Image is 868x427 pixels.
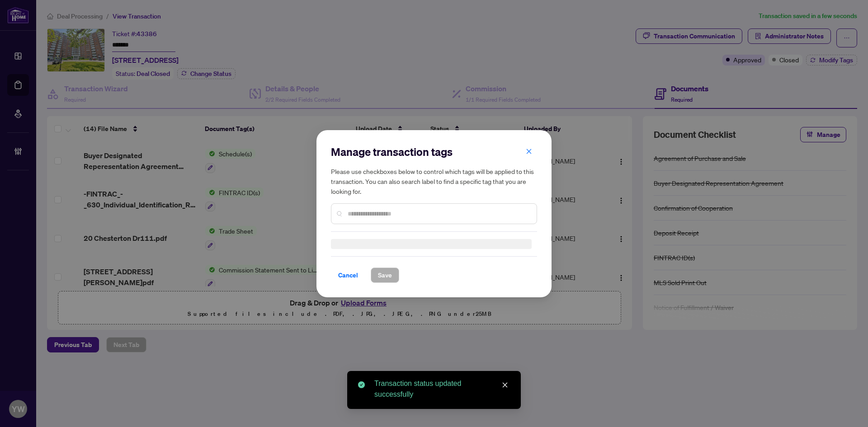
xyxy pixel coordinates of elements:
span: check-circle [358,381,365,388]
button: Cancel [331,267,365,283]
h2: Manage transaction tags [331,145,537,159]
div: Transaction status updated successfully [374,378,510,400]
span: Cancel [338,268,358,282]
span: close [526,148,532,154]
a: Close [500,380,510,390]
span: close [502,382,508,388]
button: Save [371,267,399,283]
h5: Please use checkboxes below to control which tags will be applied to this transaction. You can al... [331,166,537,196]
